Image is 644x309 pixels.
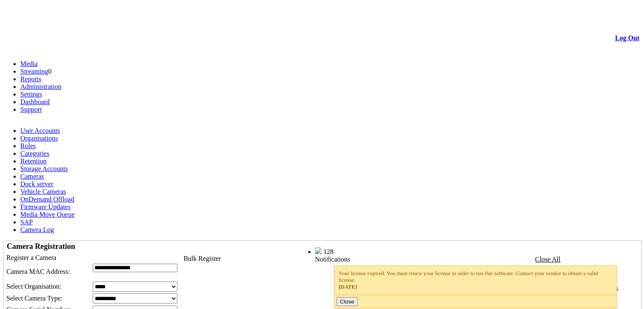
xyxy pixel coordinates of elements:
a: Reports [20,75,41,83]
span: Register a Camera [6,254,56,261]
a: Dock server [20,180,53,188]
span: Camera MAC Address: [6,268,70,275]
a: Support [20,106,42,113]
span: 128 [323,248,334,255]
span: Select Camera Type: [6,295,63,302]
a: Roles [20,142,36,149]
a: Close All [535,256,561,263]
span: Bulk Register [183,255,221,262]
a: Categories [20,150,49,157]
a: Vehicle Cameras [20,188,66,195]
span: 0 [48,68,52,75]
a: Dashboard [20,98,50,105]
a: Media Move Queue [20,211,75,218]
div: Notifications [315,256,623,263]
span: Camera Registration [7,242,75,251]
a: Administration [20,83,61,90]
a: Media [20,60,38,67]
a: Log Out [615,34,639,41]
a: Storage Accounts [20,165,68,172]
a: User Accounts [20,127,60,134]
span: Welcome, System Administrator (Administrator) [191,248,298,254]
a: Firmware Updates [20,203,71,210]
a: Cameras [20,173,44,180]
a: Organisations [20,135,58,142]
span: Select Organisation: [6,283,61,290]
button: Close [337,297,358,306]
span: [DATE] [339,284,357,290]
a: Streaming [20,68,48,75]
a: Camera Log [20,226,54,233]
a: Settings [20,91,42,98]
a: OnDemand Offload [20,196,74,203]
img: bell25.png [315,247,322,254]
div: Your license expired. You must renew your license in order to run this software. Contact your ven... [339,270,613,290]
a: SAP [20,218,33,226]
a: Retention [20,157,47,165]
